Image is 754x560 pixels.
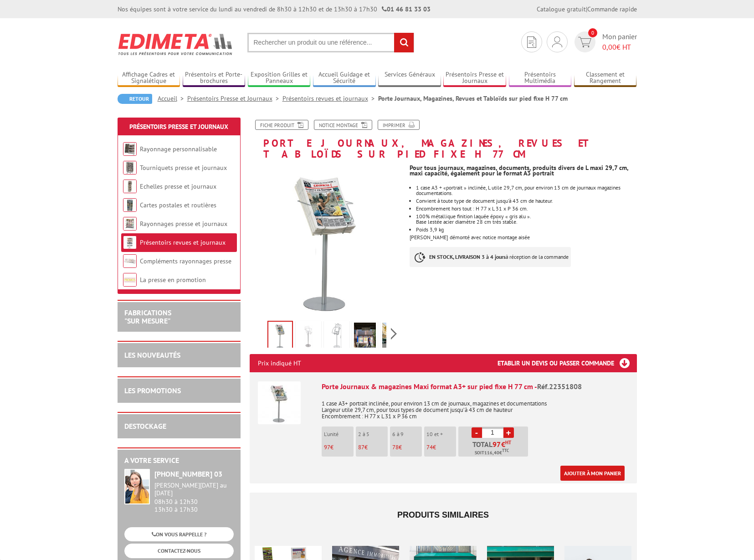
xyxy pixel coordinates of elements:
[378,120,420,130] a: Imprimer
[187,94,282,103] a: Présentoirs Presse et Journaux
[123,161,137,175] img: Tourniquets presse et journaux
[426,431,456,437] p: 10 et +
[255,120,308,130] a: Fiche produit
[505,439,511,446] sup: HT
[248,71,311,86] a: Exposition Grilles et Panneaux
[502,448,509,453] sup: TTC
[392,431,422,437] p: 6 à 9
[118,71,180,86] a: Affichage Cadres et Signalétique
[324,443,330,451] span: 97
[154,469,222,478] strong: [PHONE_NUMBER] 03
[140,164,227,172] a: Tourniquets presse et journaux
[158,94,187,103] a: Accueil
[268,322,292,350] img: presentoirs_brochures_22351808_2.jpg
[537,5,637,14] div: |
[602,31,637,52] span: Mon panier
[472,427,482,438] a: -
[578,37,591,47] img: devis rapide
[140,220,227,228] a: Rayonnages presse et journaux
[443,71,506,86] a: Présentoirs Presse et Journaux
[484,449,499,457] span: 116,40
[426,444,456,451] p: €
[394,33,414,52] input: rechercher
[258,381,301,424] img: Porte Journaux & magazines Maxi format A3+ sur pied fixe H 77 cm
[475,449,509,457] span: Soit €
[410,164,628,177] strong: Pour tous journaux, magazines, documents, produits divers de L maxi 29,7 cm, maxi capacité, égale...
[358,431,388,437] p: 2 à 5
[378,71,441,86] a: Services Généraux
[282,94,378,103] a: Présentoirs revues et journaux
[416,185,636,196] li: 1 case A3 + «portrait » inclinée, L utile 29,7 cm, pour environ 13 cm de journaux magazines docum...
[140,276,206,284] a: La presse en promotion
[247,33,414,52] input: Rechercher un produit ou une référence...
[124,421,166,431] a: DESTOCKAGE
[123,142,137,156] img: Rayonnage personnalisable
[118,94,152,104] a: Retour
[392,444,422,451] p: €
[124,350,180,360] a: LES NOUVEAUTÉS
[118,5,431,14] div: Nos équipes sont à votre service du lundi au vendredi de 8h30 à 12h30 et de 13h30 à 17h30
[416,227,636,232] li: Poids 3,9 kg
[140,145,217,153] a: Rayonnage personnalisable
[183,71,246,86] a: Présentoirs et Porte-brochures
[492,441,501,448] span: 97
[410,247,571,267] p: à réception de la commande
[140,257,231,265] a: Compléments rayonnages presse
[574,71,637,86] a: Classement et Rangement
[382,5,431,13] strong: 01 46 81 33 03
[602,42,616,51] span: 0,00
[572,31,637,52] a: devis rapide 0 Mon panier 0,00€ HT
[382,323,404,351] img: porte_journaux_magazines_maxi_format_a3_sur_pied_fixe_22351808_4.jpg
[587,5,637,13] a: Commande rapide
[326,323,348,351] img: 22351808_dessin.jpg
[602,42,637,52] span: € HT
[243,120,644,159] h1: Porte Journaux, Magazines, Revues et Tabloïds sur pied fixe H 77 cm
[129,123,228,131] a: Présentoirs Presse et Journaux
[124,308,171,325] a: FABRICATIONS"Sur Mesure"
[552,36,562,47] img: devis rapide
[124,386,181,395] a: LES PROMOTIONS
[509,71,572,86] a: Présentoirs Multimédia
[503,427,514,438] a: +
[537,5,586,13] a: Catalogue gratuit
[123,254,137,268] img: Compléments rayonnages presse
[358,444,388,451] p: €
[124,527,234,541] a: ON VOUS RAPPELLE ?
[124,469,150,504] img: widget-service.jpg
[154,482,234,513] div: 08h30 à 12h30 13h30 à 17h30
[322,381,629,392] div: Porte Journaux & magazines Maxi format A3+ sur pied fixe H 77 cm -
[124,457,234,465] h2: A votre service
[324,431,354,437] p: L'unité
[429,253,506,260] strong: EN STOCK, LIVRAISON 3 à 4 jours
[140,238,226,247] a: Présentoirs revues et journaux
[118,27,234,61] img: Edimeta
[354,323,376,351] img: porte_journaux_magazines_maxi_format_a3_sur_pied_fixe_22351808_3.jpg
[378,94,568,103] li: Porte Journaux, Magazines, Revues et Tabloïds sur pied fixe H 77 cm
[397,510,489,519] span: Produits similaires
[390,326,398,341] span: Next
[140,201,216,209] a: Cartes postales et routières
[461,441,528,457] p: Total
[426,443,433,451] span: 74
[250,164,403,318] img: presentoirs_brochures_22351808_2.jpg
[123,180,137,193] img: Echelles presse et journaux
[358,443,364,451] span: 87
[416,214,636,225] li: 100% métallique finition laquée époxy « gris alu ». Base lestée acier diamètre 28 cm très stable.
[123,198,137,212] img: Cartes postales et routières
[416,206,636,211] li: Encombrement hors tout : H 77 x L 31 x P 36 cm.
[324,444,354,451] p: €
[258,354,301,372] p: Prix indiqué HT
[588,28,597,37] span: 0
[124,544,234,558] a: CONTACTEZ-NOUS
[501,441,505,448] span: €
[537,382,582,391] span: Réf.22351808
[314,120,372,130] a: Notice Montage
[410,159,643,276] div: [PERSON_NAME] démonté avec notice montage aisée
[123,236,137,249] img: Présentoirs revues et journaux
[123,273,137,287] img: La presse en promotion
[416,198,636,204] li: Convient à toute type de document jusqu’à 43 cm de hauteur.
[392,443,399,451] span: 78
[297,323,319,351] img: porte_journaux_magazines_a3_sur_pied_fixe_h77_cm_22351808_vide.jpg
[322,394,629,420] p: 1 case A3+ portrait inclinée, pour environ 13 cm de journaux, magazines et documentations Largeur...
[123,217,137,231] img: Rayonnages presse et journaux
